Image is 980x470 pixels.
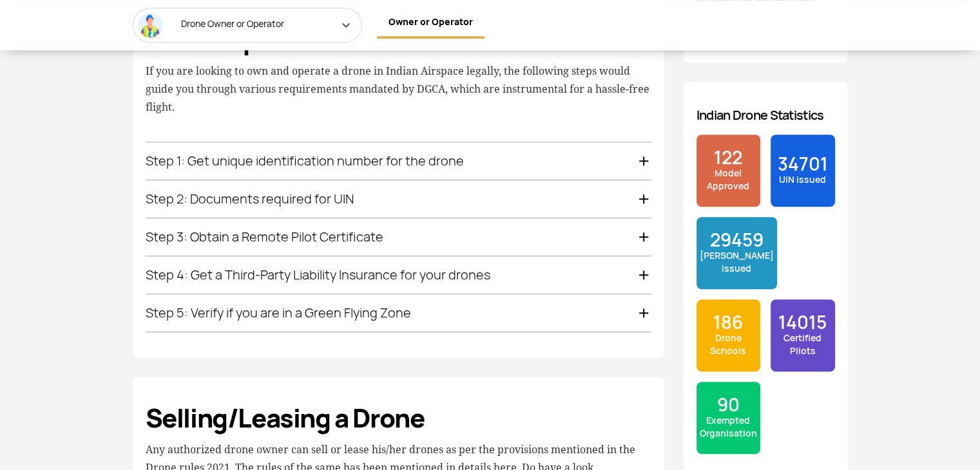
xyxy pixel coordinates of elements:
a: Owner or Operator [377,8,485,39]
span: 122 [700,149,758,167]
span: [PERSON_NAME] issued [700,249,774,275]
span: Certified Pilots [774,332,832,357]
span: 14015 [774,314,832,332]
div: Step 2: Documents required for UIN [146,180,651,218]
h4: Indian Drone Statistics [697,108,835,123]
h3: Own & Operate a Drone [146,24,651,55]
img: Drone Owner or <br/> Operator [137,12,163,38]
span: Model Approved [700,167,758,193]
span: Drone Schools [700,332,758,357]
span: 29459 [700,231,774,249]
span: UIN issued [774,173,832,186]
div: Step 3: Obtain a Remote Pilot Certificate [146,218,651,256]
div: Step 5: Verify if you are in a Green Flying Zone [146,294,651,332]
div: Step 1: Get unique identification number for the drone [146,142,651,180]
span: Exempted Organisation [700,414,758,440]
span: 186 [700,314,758,332]
span: Drone Owner or Operator [178,18,292,30]
span: 34701 [774,155,832,173]
h3: Selling/Leasing a Drone [146,403,651,434]
span: 90 [700,396,758,414]
div: Step 4: Get a Third-Party Liability Insurance for your drones [146,256,651,294]
p: If you are looking to own and operate a drone in Indian Airspace legally, the following steps wou... [146,62,651,116]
